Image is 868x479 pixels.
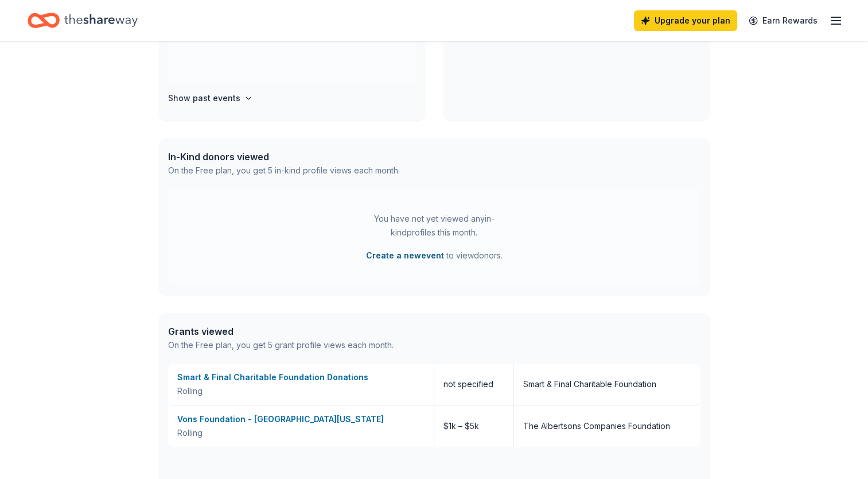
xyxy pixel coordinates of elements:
[177,412,425,426] div: Vons Foundation - [GEOGRAPHIC_DATA][US_STATE]
[168,325,394,338] div: Grants viewed
[742,10,824,31] a: Earn Rewards
[177,370,425,384] div: Smart & Final Charitable Foundation Donations
[168,91,240,105] h4: Show past events
[177,384,425,398] div: Rolling
[434,405,514,447] div: $1k – $5k
[523,377,656,391] div: Smart & Final Charitable Foundation
[363,212,506,239] div: You have not yet viewed any in-kind profiles this month.
[366,249,503,262] span: to view donors .
[28,7,138,34] a: Home
[168,338,394,352] div: On the Free plan, you get 5 grant profile views each month.
[177,426,425,440] div: Rolling
[168,164,400,177] div: On the Free plan, you get 5 in-kind profile views each month.
[366,249,444,262] button: Create a newevent
[434,364,514,405] div: not specified
[523,419,670,433] div: The Albertsons Companies Foundation
[168,91,253,105] button: Show past events
[168,150,400,164] div: In-Kind donors viewed
[634,10,737,31] a: Upgrade your plan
